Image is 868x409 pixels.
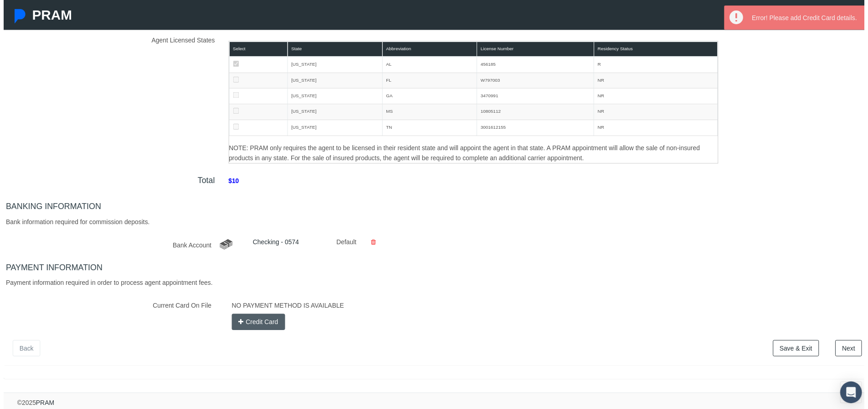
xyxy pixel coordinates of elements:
[364,240,382,247] a: Delete
[227,42,286,57] th: Select
[220,174,244,195] span: $10
[286,73,382,89] td: [US_STATE]
[478,57,596,73] td: 456185
[776,343,822,359] a: Save & Exit
[216,239,232,254] img: card_bank.png
[286,105,382,121] td: [US_STATE]
[382,105,477,121] td: MS
[230,316,284,333] button: Credit Card
[2,220,147,227] span: Bank information required for commission deposits.
[2,281,211,288] span: Payment information required in order to process agent appointment fees.
[382,73,477,89] td: FL
[252,240,298,247] a: Checking - 0574
[478,89,596,105] td: 3470991
[596,121,720,136] td: NR
[382,42,477,57] th: Abbreviation
[9,177,213,187] h4: Total
[227,41,721,164] div: NOTE: PRAM only requires the agent to be licensed in their resident state and will appoint the ag...
[844,385,866,407] div: Open Intercom Messenger
[286,121,382,136] td: [US_STATE]
[596,42,720,57] th: Residency Status
[329,239,357,254] div: Default
[596,89,720,105] td: NR
[9,343,37,359] a: Back
[839,343,866,359] a: Next
[478,121,596,136] td: 3001612155
[596,105,720,121] td: NR
[596,57,720,73] td: R
[2,32,220,164] label: Agent Licensed States
[9,9,24,24] img: Pram Partner
[382,89,477,105] td: GA
[478,42,596,57] th: License Number
[286,57,382,73] td: [US_STATE]
[478,105,596,121] td: 10805112
[382,121,477,136] td: TN
[596,73,720,89] td: NR
[478,73,596,89] td: W797003
[29,7,69,22] span: PRAM
[223,300,350,316] label: NO PAYMENT METHOD IS AVAILABLE
[286,89,382,105] td: [US_STATE]
[382,57,477,73] td: AL
[286,42,382,57] th: State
